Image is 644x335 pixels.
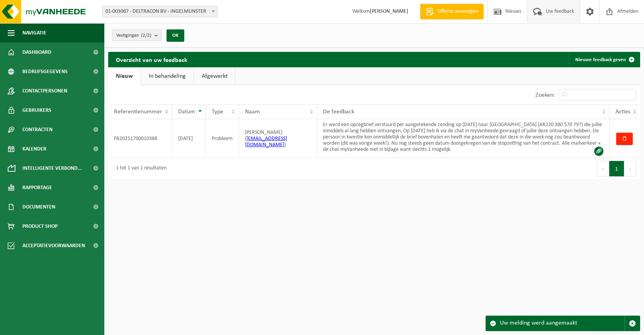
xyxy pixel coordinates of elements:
[615,109,630,115] span: Acties
[22,178,52,197] span: Rapportage
[108,119,172,158] td: FB20251700010388
[172,119,206,158] td: [DATE]
[436,8,480,15] span: Offerte aanvragen
[22,159,82,178] span: Intelligente verbond...
[317,119,610,158] td: Er werd een opzegbrief verstuurd per aangetekende zending op [DATE] naar [GEOGRAPHIC_DATA] (AR220...
[323,109,354,115] span: De feedback
[102,6,217,17] span: 01-003067 - DELTRACON BV - INGELMUNSTER
[141,33,151,38] count: (2/2)
[22,217,58,236] span: Product Shop
[22,43,51,62] span: Dashboard
[22,62,68,81] span: Bedrijfsgegevens
[167,29,184,42] button: OK
[370,9,408,14] strong: [PERSON_NAME]
[245,136,287,148] a: [EMAIL_ADDRESS][DOMAIN_NAME]
[112,29,162,41] button: Vestigingen(2/2)
[245,109,260,115] span: Naam
[22,139,46,159] span: Kalender
[624,161,636,176] button: Next
[108,67,141,85] a: Nieuw
[212,109,223,115] span: Type
[535,92,555,98] label: Zoeken:
[102,6,217,17] span: 01-003067 - DELTRACON BV - INGELMUNSTER
[141,67,194,85] a: In behandeling
[194,67,235,85] a: Afgewerkt
[22,120,53,139] span: Contracten
[22,197,55,217] span: Documenten
[112,162,167,176] div: 1 tot 1 van 1 resultaten
[206,119,239,158] td: Probleem
[420,4,484,19] a: Offerte aanvragen
[569,52,639,67] a: Nieuwe feedback geven
[116,30,151,41] span: Vestigingen
[22,101,51,120] span: Gebruikers
[178,109,195,115] span: Datum
[597,161,609,176] button: Previous
[22,81,67,101] span: Contactpersonen
[500,316,625,331] div: Uw melding werd aangemaakt
[108,52,195,67] h2: Overzicht van uw feedback
[22,23,46,43] span: Navigatie
[114,109,162,115] span: Referentienummer
[22,236,85,255] span: Acceptatievoorwaarden
[239,119,317,158] td: [PERSON_NAME] ( )
[609,161,624,176] button: 1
